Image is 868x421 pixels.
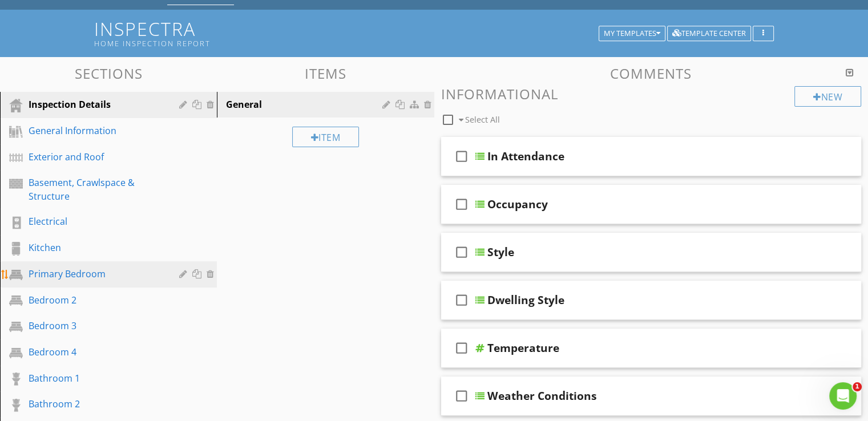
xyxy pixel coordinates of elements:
i: check_box_outline_blank [453,334,471,362]
button: My Templates [599,26,665,42]
i: check_box_outline_blank [453,382,471,410]
div: Electrical [29,214,163,228]
div: General [226,98,385,111]
div: Basement, Crawlspace & Structure [29,176,163,203]
i: check_box_outline_blank [453,191,471,218]
div: Item [292,127,360,147]
div: Bathroom 2 [29,397,163,411]
h1: Inspectra [94,19,774,48]
div: Bedroom 4 [29,345,163,359]
span: 1 [853,382,862,391]
div: Inspection Details [29,98,163,111]
div: Bedroom 3 [29,319,163,333]
span: Select All [465,114,500,125]
div: Bathroom 1 [29,371,163,385]
div: Exterior and Roof [29,150,163,164]
div: New [794,86,861,107]
div: Weather Conditions [487,389,597,403]
div: Style [487,245,514,259]
h3: Items [217,66,434,81]
h3: Comments [441,66,862,81]
div: Bedroom 2 [29,293,163,307]
div: Primary Bedroom [29,267,163,281]
div: Template Center [672,30,746,38]
div: Kitchen [29,241,163,254]
iframe: Intercom live chat [829,382,857,410]
button: Template Center [667,26,751,42]
div: General Information [29,124,163,137]
div: Temperature [487,341,559,355]
div: In Attendance [487,149,564,163]
h3: Informational [441,86,862,102]
a: Template Center [667,27,751,38]
i: check_box_outline_blank [453,143,471,170]
div: My Templates [604,30,660,38]
i: check_box_outline_blank [453,286,471,314]
div: Home Inspection Report [94,39,603,48]
i: check_box_outline_blank [453,238,471,266]
div: Dwelling Style [487,293,564,307]
div: Occupancy [487,197,548,211]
